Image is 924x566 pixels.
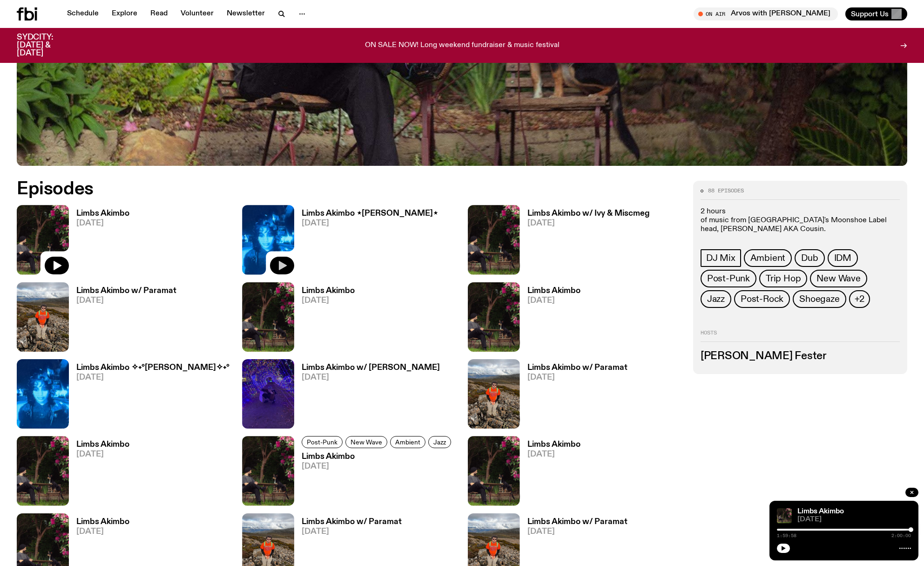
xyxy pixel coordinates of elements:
img: Jackson sits at an outdoor table, legs crossed and gazing at a black and brown dog also sitting a... [468,205,520,274]
a: Ambient [390,436,425,448]
span: [DATE] [527,219,650,227]
span: Ambient [750,253,786,263]
a: Limbs Akimbo[DATE] [520,287,580,352]
h3: Limbs Akimbo w/ Paramat [527,518,627,526]
span: IDM [834,253,851,263]
span: [DATE] [527,528,627,536]
a: Dub [795,249,824,267]
a: Limbs Akimbo[DATE] [69,441,129,505]
span: [DATE] [527,450,580,458]
span: Jazz [433,439,446,446]
span: [DATE] [527,374,627,382]
span: [DATE] [76,450,129,458]
a: Limbs Akimbo w/ Ivy & Miscmeg[DATE] [520,210,650,274]
h2: Episodes [17,181,607,198]
span: 88 episodes [708,188,744,193]
a: Volunteer [175,7,219,20]
p: 2 hours of music from [GEOGRAPHIC_DATA]'s Moonshoe Label head, [PERSON_NAME] AKA Cousin. [701,207,900,234]
h3: Limbs Akimbo ⋆[PERSON_NAME]⋆ [302,210,438,218]
span: Post-Punk [707,273,750,284]
span: +2 [855,294,865,304]
a: New Wave [345,436,387,448]
span: Post-Rock [741,294,783,304]
h3: Limbs Akimbo w/ Paramat [76,287,176,295]
span: 2:00:00 [891,533,911,538]
a: Limbs Akimbo[DATE] [69,210,129,274]
span: Trip Hop [766,273,801,284]
h3: Limbs Akimbo [527,441,580,449]
span: Dub [801,253,818,263]
a: Post-Punk [302,436,343,448]
button: On AirArvos with [PERSON_NAME] [694,7,838,20]
span: [DATE] [302,463,454,471]
img: Jackson sits at an outdoor table, legs crossed and gazing at a black and brown dog also sitting a... [468,436,520,505]
button: Support Us [845,7,907,20]
span: 1:59:58 [777,533,796,538]
span: Support Us [851,10,889,18]
span: DJ Mix [706,253,735,263]
a: Limbs Akimbo [797,508,844,515]
a: Limbs Akimbo w/ Paramat[DATE] [520,364,627,429]
a: Schedule [61,7,104,20]
span: [DATE] [76,219,129,227]
a: Limbs Akimbo[DATE] [294,453,454,505]
span: [DATE] [302,528,402,536]
a: Newsletter [221,7,270,20]
h2: Hosts [701,330,900,341]
img: Jackson sits at an outdoor table, legs crossed and gazing at a black and brown dog also sitting a... [468,282,520,352]
h3: SYDCITY: [DATE] & [DATE] [17,34,76,57]
span: [DATE] [302,374,440,382]
h3: Limbs Akimbo [76,441,129,449]
a: Limbs Akimbo[DATE] [294,287,355,352]
a: Limbs Akimbo[DATE] [520,441,580,505]
a: Limbs Akimbo w/ [PERSON_NAME][DATE] [294,364,440,429]
a: Read [145,7,173,20]
a: Jazz [701,290,731,308]
h3: Limbs Akimbo [76,518,129,526]
button: +2 [849,290,870,308]
a: Post-Rock [734,290,790,308]
a: Ambient [744,249,792,267]
img: Jackson sits at an outdoor table, legs crossed and gazing at a black and brown dog also sitting a... [242,282,294,352]
h3: Limbs Akimbo [76,210,129,218]
h3: Limbs Akimbo w/ Paramat [527,364,627,372]
img: Jackson sits at an outdoor table, legs crossed and gazing at a black and brown dog also sitting a... [777,508,792,523]
h3: Limbs Akimbo w/ Paramat [302,518,402,526]
img: Jackson sits at an outdoor table, legs crossed and gazing at a black and brown dog also sitting a... [17,436,69,505]
span: Shoegaze [799,294,839,304]
span: [DATE] [797,516,911,523]
h3: Limbs Akimbo [302,453,454,461]
a: Post-Punk [701,270,756,287]
span: [DATE] [76,528,129,536]
a: IDM [828,249,858,267]
span: [DATE] [302,297,355,305]
span: [DATE] [76,374,229,382]
span: New Wave [351,439,382,446]
a: Explore [106,7,143,20]
h3: Limbs Akimbo [527,287,580,295]
img: Jackson sits at an outdoor table, legs crossed and gazing at a black and brown dog also sitting a... [242,436,294,505]
a: DJ Mix [701,249,741,267]
h3: Limbs Akimbo w/ [PERSON_NAME] [302,364,440,372]
a: Jazz [428,436,451,448]
a: Limbs Akimbo ⋆[PERSON_NAME]⋆[DATE] [294,210,438,274]
h3: Limbs Akimbo ✧˖°[PERSON_NAME]✧˖° [76,364,229,372]
a: Shoegaze [793,290,846,308]
a: New Wave [810,270,867,287]
h3: [PERSON_NAME] Fester [701,351,900,361]
span: Ambient [395,439,420,446]
span: Post-Punk [307,439,337,446]
a: Limbs Akimbo w/ Paramat[DATE] [69,287,176,352]
a: Limbs Akimbo ✧˖°[PERSON_NAME]✧˖°[DATE] [69,364,229,429]
span: [DATE] [76,297,176,305]
p: ON SALE NOW! Long weekend fundraiser & music festival [365,41,560,50]
h3: Limbs Akimbo w/ Ivy & Miscmeg [527,210,650,218]
span: New Wave [816,273,860,284]
span: Jazz [707,294,725,304]
h3: Limbs Akimbo [302,287,355,295]
span: [DATE] [302,219,438,227]
span: [DATE] [527,297,580,305]
a: Trip Hop [759,270,807,287]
